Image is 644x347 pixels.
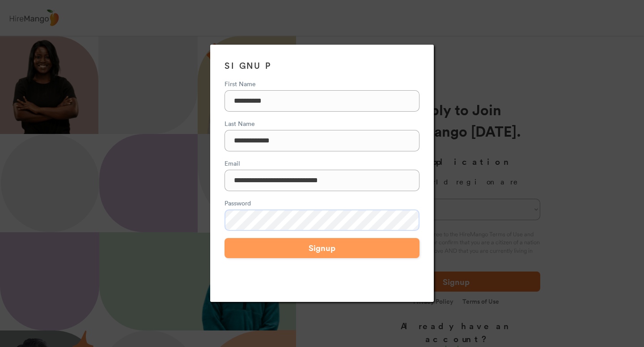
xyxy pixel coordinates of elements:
div: First Name [225,79,419,88]
div: Last Name [225,119,419,128]
h3: SIGNUP [225,59,419,72]
div: Password [225,198,419,208]
div: Email [225,159,419,168]
button: Signup [225,238,419,258]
